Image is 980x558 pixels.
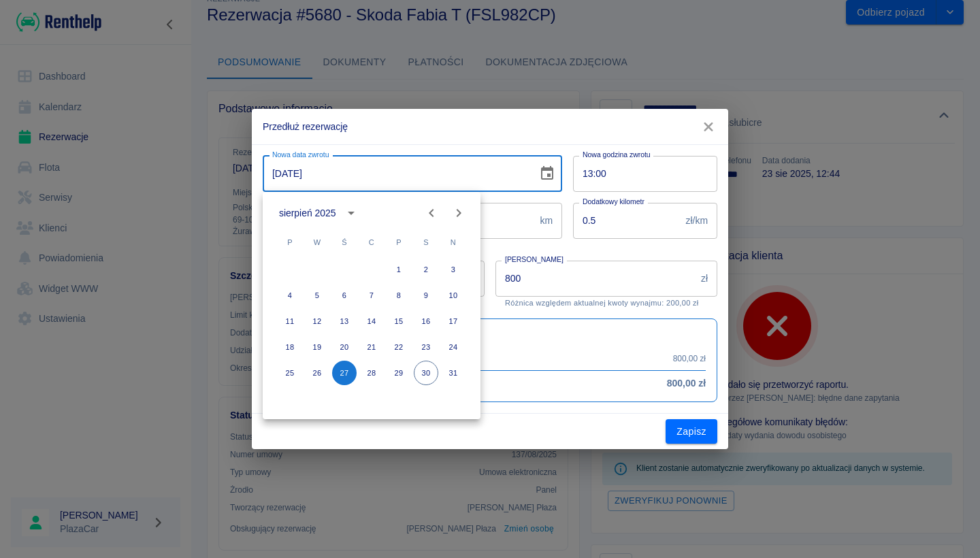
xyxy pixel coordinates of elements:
[332,229,357,256] span: środa
[359,229,384,256] span: czwartek
[573,156,708,192] input: hh:mm
[263,156,528,192] input: DD-MM-YYYY
[445,199,472,227] button: Next month
[305,309,329,333] button: 12
[418,199,445,227] button: Previous month
[414,229,438,256] span: sobota
[505,255,563,265] label: [PERSON_NAME]
[583,150,651,160] label: Nowa godzina zwrotu
[272,150,329,160] label: Nowa data zwrotu
[305,283,329,308] button: 5
[387,257,411,282] button: 1
[414,257,438,282] button: 2
[278,229,302,256] span: poniedziałek
[332,335,357,359] button: 20
[305,361,329,385] button: 26
[340,201,363,225] button: calendar view is open, switch to year view
[441,309,465,333] button: 17
[274,330,706,344] h6: Podsumowanie
[278,283,302,308] button: 4
[278,361,302,385] button: 25
[387,335,411,359] button: 22
[252,109,728,144] h2: Przedłuż rezerwację
[279,206,336,220] div: sierpień 2025
[359,361,384,385] button: 28
[441,229,465,256] span: niedziela
[441,361,465,385] button: 31
[359,283,384,308] button: 7
[414,283,438,308] button: 9
[359,335,384,359] button: 21
[387,361,411,385] button: 29
[359,309,384,333] button: 14
[332,283,357,308] button: 6
[305,229,329,256] span: wtorek
[387,309,411,333] button: 15
[278,335,302,359] button: 18
[332,309,357,333] button: 13
[673,352,706,365] p: 800,00 zł
[540,214,553,228] p: km
[441,257,465,282] button: 3
[414,309,438,333] button: 16
[495,261,696,297] input: Kwota wynajmu od początkowej daty, nie samego aneksu.
[666,419,717,444] button: Zapisz
[441,283,465,308] button: 10
[414,361,438,385] button: 30
[534,160,561,187] button: Choose date, selected date is 27 sie 2025
[701,272,708,286] p: zł
[305,335,329,359] button: 19
[667,376,706,391] h6: 800,00 zł
[278,309,302,333] button: 11
[686,214,708,228] p: zł/km
[332,361,357,385] button: 27
[387,283,411,308] button: 8
[387,229,411,256] span: piątek
[441,335,465,359] button: 24
[505,299,708,308] p: Różnica względem aktualnej kwoty wynajmu: 200,00 zł
[414,335,438,359] button: 23
[583,197,644,207] label: Dodatkowy kilometr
